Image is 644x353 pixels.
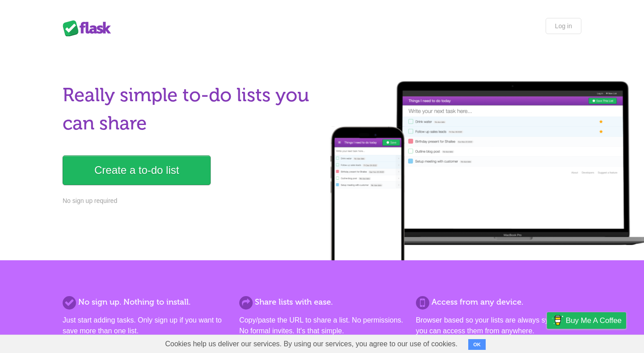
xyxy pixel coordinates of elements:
[239,296,405,308] h2: Share lists with ease.
[551,313,563,328] img: Buy me a coffee
[63,315,228,336] p: Just start adding tasks. Only sign up if you want to save more than one list.
[566,313,622,328] span: Buy me a coffee
[239,315,405,336] p: Copy/paste the URL to share a list. No permissions. No formal invites. It's that simple.
[547,312,626,329] a: Buy me a coffee
[63,296,228,308] h2: No sign up. Nothing to install.
[468,339,486,350] button: OK
[416,296,581,308] h2: Access from any device.
[416,315,581,336] p: Browser based so your lists are always synced and you can access them from anywhere.
[63,155,211,185] a: Create a to-do list
[546,18,581,34] a: Log in
[63,20,116,36] div: Flask Lists
[63,81,317,138] h1: Really simple to-do lists you can share
[63,196,317,206] p: No sign up required
[156,335,466,353] span: Cookies help us deliver our services. By using our services, you agree to our use of cookies.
